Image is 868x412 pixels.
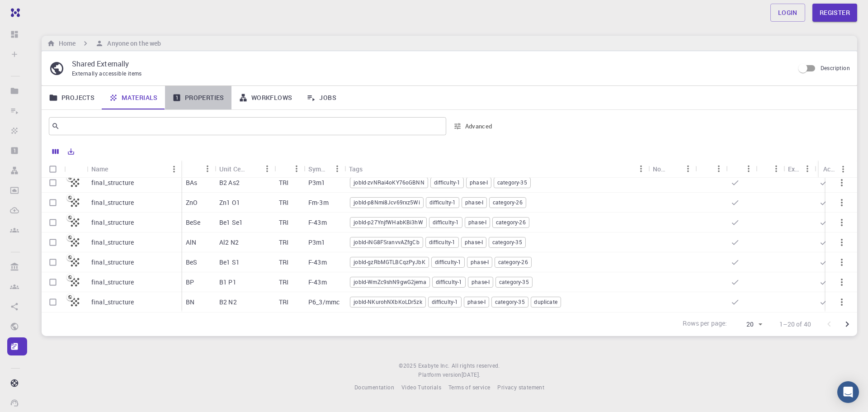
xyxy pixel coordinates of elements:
[308,160,330,178] div: Symmetry
[108,162,123,176] button: Sort
[200,161,215,176] button: Menu
[683,319,727,329] p: Rows per page:
[769,161,783,176] button: Menu
[299,86,344,109] a: Jobs
[215,160,274,178] div: Unit Cell Formula
[788,160,800,178] div: Ext+lnk
[91,238,134,247] p: final_structure
[279,178,288,187] p: TRI
[531,298,560,306] span: duplicate
[186,278,194,287] p: BP
[308,298,340,307] p: P6_3/mmc
[800,161,815,176] button: Menu
[219,178,240,187] p: B2 As2
[448,384,490,391] span: Terms of service
[462,238,486,246] span: phase-I
[418,361,450,370] a: Exabyte Inc.
[45,38,163,48] nav: breadcrumb
[467,179,491,186] span: phase-I
[330,161,344,176] button: Menu
[349,160,363,178] div: Tags
[186,198,198,207] p: ZnO
[418,370,461,379] span: Platform version
[279,298,288,307] p: TRI
[489,238,525,246] span: category-35
[186,298,194,307] p: BN
[91,258,134,267] p: final_structure
[350,218,426,226] span: jobId-p27YnjfWHabKBi3hW
[63,144,79,159] button: Export
[634,161,648,176] button: Menu
[450,119,497,133] button: Advanced
[102,86,165,109] a: Materials
[308,238,325,247] p: P3m1
[42,86,102,109] a: Projects
[354,384,394,391] span: Documentation
[308,218,327,227] p: F-43m
[363,161,377,176] button: Sort
[350,278,429,286] span: jobId-WmZc9shN9gwG2jema
[401,384,441,391] span: Video Tutorials
[48,144,63,159] button: Columns
[429,298,462,306] span: difficulty-1
[497,383,544,392] a: Privacy statement
[219,218,243,227] p: Be1 Se1
[783,160,815,178] div: Ext+lnk
[836,162,850,176] button: Menu
[181,160,215,178] div: Formula
[219,258,240,267] p: Be1 S1
[350,238,422,246] span: jobId-iNG8FSranvvAZfgCb
[91,160,108,178] div: Name
[72,58,787,69] p: Shared Externally
[344,160,648,178] div: Tags
[279,218,288,227] p: TRI
[165,86,231,109] a: Properties
[289,161,304,176] button: Menu
[401,383,441,392] a: Video Tutorials
[496,278,532,286] span: category-35
[7,8,20,17] img: logo
[279,198,288,207] p: TRI
[700,161,714,176] button: Sort
[91,218,134,227] p: final_structure
[186,178,197,187] p: BAs
[467,258,492,266] span: phase-I
[429,218,462,226] span: difficulty-1
[448,383,490,392] a: Terms of service
[495,258,531,266] span: category-26
[91,278,134,287] p: final_structure
[91,178,134,187] p: final_structure
[433,278,466,286] span: difficulty-1
[666,161,681,176] button: Sort
[770,4,805,22] a: Login
[432,258,465,266] span: difficulty-1
[231,86,300,109] a: Workflows
[653,160,666,178] div: Non-periodic
[492,298,528,306] span: category-35
[308,258,327,267] p: F-43m
[279,161,293,176] button: Sort
[308,278,327,287] p: F-43m
[219,238,239,247] p: Al2 N2
[399,361,418,370] span: © 2025
[279,278,288,287] p: TRI
[726,160,756,178] div: Shared
[452,361,500,370] span: All rights reserved.
[72,70,142,77] span: Externally accessible items
[462,199,486,206] span: phase-I
[219,278,236,287] p: B1 P1
[712,161,726,176] button: Menu
[64,160,87,178] div: Icon
[823,160,836,178] div: Actions
[468,278,493,286] span: phase-I
[648,160,695,178] div: Non-periodic
[219,298,237,307] p: B2 N2
[350,179,427,186] span: jobId-zvNRai4oKY76oGBNN
[308,178,325,187] p: P3m1
[260,161,274,176] button: Menu
[681,161,695,176] button: Menu
[186,238,196,247] p: AlN
[219,198,240,207] p: Zn1 O1
[91,298,134,307] p: final_structure
[837,381,859,403] div: Open Intercom Messenger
